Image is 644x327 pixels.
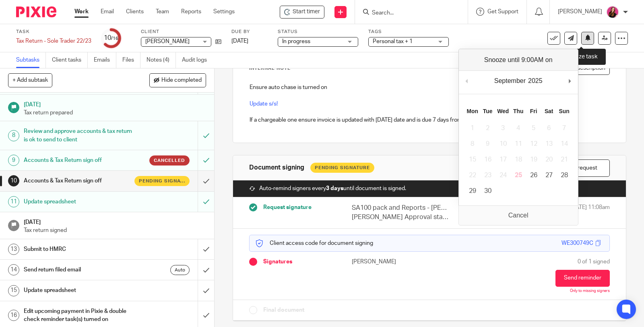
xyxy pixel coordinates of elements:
div: September [493,75,527,87]
div: 15 [8,285,19,296]
a: Emails [94,52,116,68]
button: + Add subtask [8,73,52,87]
span: 0 of 1 signed [578,258,610,266]
span: In progress [282,39,310,44]
label: Client [141,29,221,35]
a: Notes (4) [147,52,176,68]
p: Client access code for document signing [256,239,373,247]
h1: Submit to HMRC [24,243,134,255]
a: Email [101,8,114,16]
h1: Edit upcoming payment in Pixie & double check reminder task(s) turned on [24,305,134,326]
span: Start timer [293,8,320,16]
span: Hide completed [161,77,202,84]
div: 16 [8,310,19,321]
a: Clients [126,8,144,16]
button: 30 [480,183,495,199]
h1: Review and approve accounts & tax return is ok to send to client [24,125,134,146]
div: Pending Signature [310,163,374,173]
span: Auto-remind signers every until document is signed. [259,184,406,192]
div: 13 [8,244,19,255]
span: Final document [263,306,304,314]
span: Request signature [263,203,312,211]
a: Work [74,8,89,16]
button: Edit description [553,62,610,75]
p: If a chargeable one ensure invoice is updated with [DATE] date and is due 7 days from [DATE], app... [250,116,609,124]
button: Send reminder [555,270,610,287]
div: 9 [8,155,19,166]
span: Signatures [263,258,292,266]
div: 2025 [527,75,544,87]
p: SA100 pack and Reports - [PERSON_NAME] - 2023.pdf [352,203,450,213]
strong: 3 days [326,186,343,191]
div: 8 [8,130,19,141]
img: 21.png [606,6,619,19]
button: 26 [526,168,541,183]
button: 28 [557,168,572,183]
div: WE300749C [561,239,593,247]
h1: Send return filed email [24,264,134,276]
div: Tax Return - Sole Trader 22/23 [16,37,91,45]
div: 11 [8,196,19,207]
img: Pixie [16,6,56,17]
p: Tax return prepared [24,109,206,117]
p: Internal Note [249,65,291,72]
p: [PERSON_NAME] Approval statement SA.docx [352,213,450,222]
small: /16 [111,36,118,41]
h1: [DATE] [24,99,206,109]
abbr: Saturday [545,108,553,114]
div: Patrick Gardiner - Tax Return - Sole Trader 22/23 [280,6,324,19]
h1: Document signing [249,163,304,172]
a: Files [122,52,140,68]
p: Tax return signed [24,226,206,234]
div: Auto [170,265,190,275]
p: Ensure auto chase is turned on [250,83,609,91]
abbr: Monday [466,108,478,114]
h1: Accounts & Tax Return sign off [24,175,134,187]
label: Status [278,29,358,35]
span: [DATE] 11:08am [570,203,610,222]
span: [DATE] [231,38,248,44]
button: Next Month [566,75,574,87]
p: [PERSON_NAME] [352,258,429,266]
div: 10 [8,175,19,186]
button: Previous Month [463,75,471,87]
h1: Update spreadsheet [24,196,134,208]
a: Settings [213,8,235,16]
abbr: Sunday [559,108,570,114]
h1: [DATE] [24,216,206,226]
div: 14 [8,264,19,275]
a: Update s/s! [250,101,278,107]
h1: Update spreadsheet [24,284,134,296]
button: 29 [465,183,480,199]
p: Only to missing signers [570,289,610,294]
abbr: Thursday [513,108,523,114]
span: Personal tax + 1 [373,39,413,44]
h1: Accounts & Tax Return sign off [24,154,134,166]
button: Hide completed [149,73,206,87]
a: Audit logs [182,52,213,68]
span: Pending signature [139,178,186,184]
span: Cancelled [154,157,185,164]
label: Due by [231,29,268,35]
button: 27 [541,168,557,183]
div: 10 [104,33,118,43]
label: Task [16,29,91,35]
abbr: Friday [530,108,537,114]
a: Client tasks [52,52,88,68]
abbr: Tuesday [483,108,493,114]
abbr: Wednesday [497,108,509,114]
a: Team [156,8,169,16]
span: [PERSON_NAME] [145,39,190,44]
a: Reports [181,8,201,16]
a: Subtasks [16,52,46,68]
